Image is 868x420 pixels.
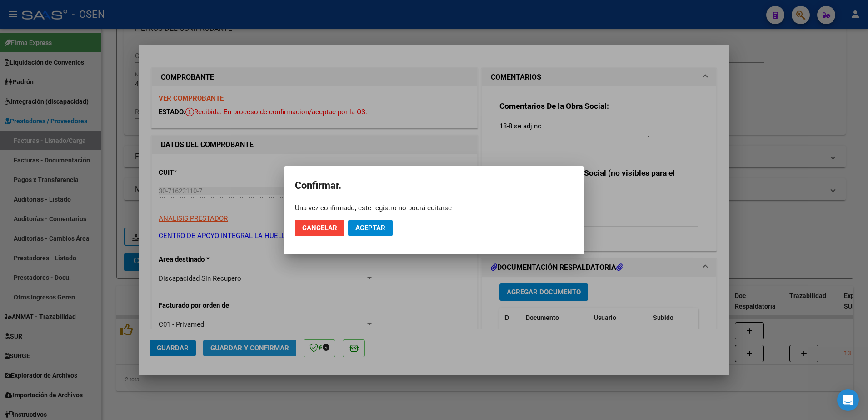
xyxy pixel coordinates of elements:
[295,220,344,236] button: Cancelar
[355,224,385,232] span: Aceptar
[302,224,337,232] span: Cancelar
[295,177,573,194] h2: Confirmar.
[348,220,393,236] button: Aceptar
[295,203,573,213] div: Una vez confirmado, este registro no podrá editarse
[837,389,859,411] div: Open Intercom Messenger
